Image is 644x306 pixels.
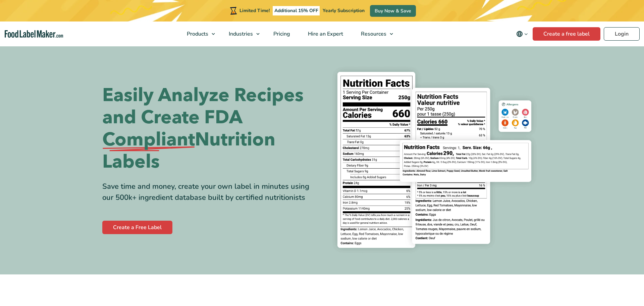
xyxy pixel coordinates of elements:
[227,30,254,38] span: Industries
[220,21,263,46] a: Industries
[352,21,396,46] a: Resources
[185,30,209,38] span: Products
[299,21,351,46] a: Hire an Expert
[102,84,317,173] h1: Easily Analyze Recipes and Create FDA Nutrition Labels
[265,21,298,46] a: Pricing
[306,30,344,38] span: Hire an Expert
[271,30,291,38] span: Pricing
[5,30,63,38] a: Food Label Maker homepage
[273,6,320,15] span: Additional 15% OFF
[512,27,533,41] button: Change language
[102,129,195,151] span: Compliant
[359,30,387,38] span: Resources
[533,27,600,41] a: Create a free label
[102,181,317,203] div: Save time and money, create your own label in minutes using our 500k+ ingredient database built b...
[102,221,172,234] a: Create a Free Label
[370,5,416,17] a: Buy Now & Save
[178,21,218,46] a: Products
[323,7,365,14] span: Yearly Subscription
[604,27,640,41] a: Login
[239,7,270,14] span: Limited Time!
